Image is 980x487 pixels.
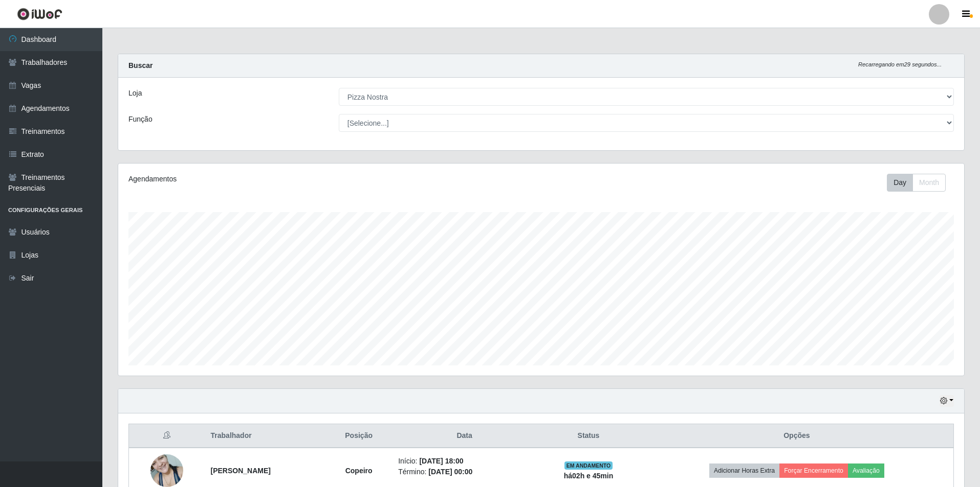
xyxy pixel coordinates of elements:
[428,468,472,476] time: [DATE] 00:00
[128,114,153,125] label: Função
[848,463,884,478] button: Avaliação
[887,174,954,192] div: Toolbar with button groups
[912,174,946,192] button: Month
[398,456,531,467] li: Início:
[887,174,946,192] div: First group
[128,88,142,99] label: Loja
[887,174,913,192] button: Day
[398,467,531,477] li: Término:
[640,424,954,448] th: Opções
[419,457,463,465] time: [DATE] 18:00
[211,467,271,475] strong: [PERSON_NAME]
[858,61,942,67] i: Recarregando em 29 segundos...
[392,424,537,448] th: Data
[709,463,779,478] button: Adicionar Horas Extra
[128,61,153,69] strong: Buscar
[537,424,640,448] th: Status
[17,8,62,20] img: CoreUI Logo
[564,472,614,480] strong: há 02 h e 45 min
[325,424,392,448] th: Posição
[128,174,464,184] div: Agendamentos
[564,461,613,470] span: EM ANDAMENTO
[205,424,326,448] th: Trabalhador
[345,467,373,475] strong: Copeiro
[779,463,848,478] button: Forçar Encerramento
